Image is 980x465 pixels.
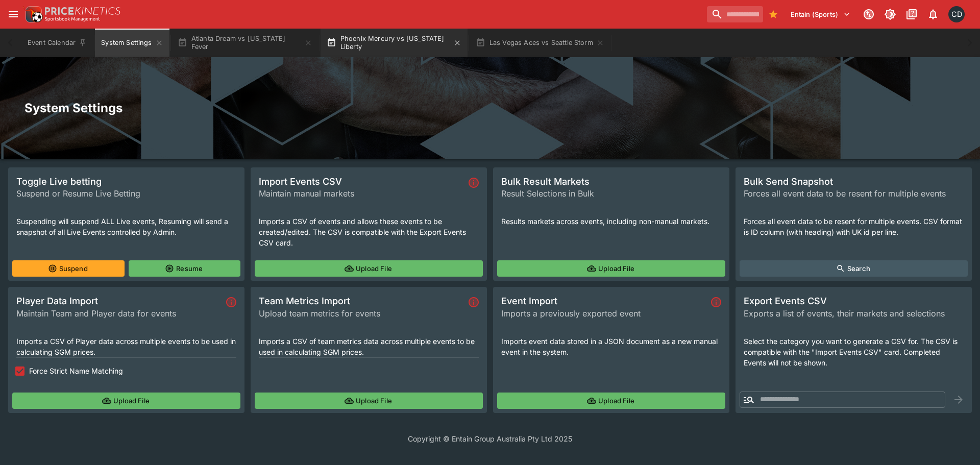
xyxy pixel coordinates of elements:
[470,29,610,57] button: Las Vegas Aces vs Seattle Storm
[29,365,123,376] span: Force Strict Name Matching
[22,4,43,25] img: PriceKinetics Logo
[21,29,93,57] button: Event Calendar
[4,5,22,23] button: open drawer
[744,187,964,200] span: Forces all event data to be resent for multiple events
[16,295,222,307] span: Player Data Import
[881,5,899,23] button: Toggle light/dark mode
[785,6,856,22] button: Select Tenant
[259,176,464,187] span: Import Events CSV
[259,216,479,248] p: Imports a CSV of events and allows these events to be created/edited. The CSV is compatible with ...
[765,6,781,22] button: Bookmarks
[12,260,125,277] button: Suspend
[501,307,707,320] span: Imports a previously exported event
[255,393,483,409] button: Upload File
[259,336,479,357] p: Imports a CSV of team metrics data across multiple events to be used in calculating SGM prices.
[860,5,878,23] button: Connected to PK
[129,260,241,277] button: Resume
[45,17,100,21] img: Sportsbook Management
[501,187,721,200] span: Result Selections in Bulk
[501,336,721,357] p: Imports event data stored in a JSON document as a new manual event in the system.
[945,3,968,26] button: Cameron Duffy
[744,295,964,307] span: Export Events CSV
[259,295,464,307] span: Team Metrics Import
[259,187,464,200] span: Maintain manual markets
[16,336,236,357] p: Imports a CSV of Player data across multiple events to be used in calculating SGM prices.
[45,7,120,15] img: PriceKinetics
[501,176,721,187] span: Bulk Result Markets
[744,176,964,187] span: Bulk Send Snapshot
[744,307,964,320] span: Exports a list of events, their markets and selections
[16,307,222,320] span: Maintain Team and Player data for events
[497,393,725,409] button: Upload File
[740,260,968,277] button: Search
[948,6,965,22] div: Cameron Duffy
[16,176,236,187] span: Toggle Live betting
[501,216,721,227] p: Results markets across events, including non-manual markets.
[255,260,483,277] button: Upload File
[707,6,763,22] input: search
[171,29,318,57] button: Atlanta Dream vs [US_STATE] Fever
[924,5,942,23] button: Notifications
[16,187,236,200] span: Suspend or Resume Live Betting
[24,100,955,116] h2: System Settings
[321,29,468,57] button: Phoenix Mercury vs [US_STATE] Liberty
[497,260,725,277] button: Upload File
[95,29,169,57] button: System Settings
[12,393,240,409] button: Upload File
[744,336,964,368] p: Select the category you want to generate a CSV for. The CSV is compatible with the "Import Events...
[16,216,236,237] p: Suspending will suspend ALL Live events, Resuming will send a snapshot of all Live Events control...
[744,216,964,237] p: Forces all event data to be resent for multiple events. CSV format is ID column (with heading) wi...
[501,295,707,307] span: Event Import
[902,5,921,23] button: Documentation
[259,307,464,320] span: Upload team metrics for events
